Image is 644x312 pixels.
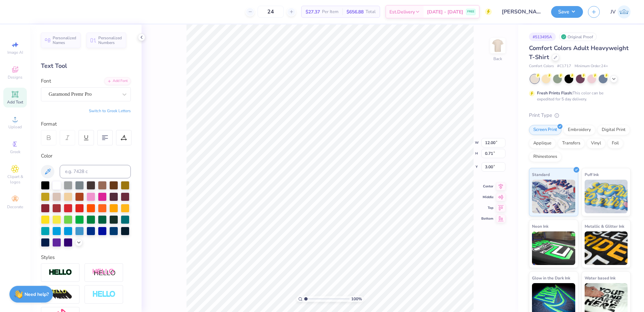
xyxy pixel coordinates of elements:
[7,204,23,210] span: Decorate
[557,63,571,69] span: # C1717
[532,231,575,265] img: Neon Ink
[529,152,561,162] div: Rhinestones
[529,33,556,41] div: # 513495A
[41,152,131,160] div: Color
[585,274,615,281] span: Water based Ink
[8,124,22,130] span: Upload
[537,90,573,96] strong: Fresh Prints Flash:
[49,269,72,276] img: Stroke
[532,274,570,281] span: Glow in the Dark Ink
[493,56,502,62] div: Back
[529,112,631,119] div: Print Type
[481,195,493,199] span: Middle
[587,138,605,148] div: Vinyl
[104,77,131,85] div: Add Font
[7,50,23,55] span: Image AI
[610,8,616,16] span: JV
[597,125,630,135] div: Digital Print
[481,184,493,189] span: Center
[389,8,415,15] span: Est. Delivery
[529,44,629,61] span: Comfort Colors Adult Heavyweight T-Shirt
[8,75,22,80] span: Designs
[98,36,122,45] span: Personalized Numbers
[618,5,631,18] img: Jo Vincent
[427,8,463,15] span: [DATE] - [DATE]
[607,138,623,148] div: Foil
[537,90,620,102] div: This color can be expedited for 5 day delivery.
[559,33,597,41] div: Original Proof
[529,125,561,135] div: Screen Print
[41,77,51,85] label: Font
[258,6,284,18] input: – –
[41,120,131,128] div: Format
[92,268,116,277] img: Shadow
[60,165,131,178] input: e.g. 7428 c
[532,171,550,178] span: Standard
[306,8,320,15] span: $27.37
[563,125,595,135] div: Embroidery
[532,223,548,230] span: Neon Ink
[529,138,556,148] div: Applique
[346,8,364,15] span: $656.88
[366,8,376,15] span: Total
[3,174,27,185] span: Clipart & logos
[481,206,493,210] span: Top
[53,36,76,45] span: Personalized Names
[585,231,628,265] img: Metallic & Glitter Ink
[10,149,20,154] span: Greek
[585,171,599,178] span: Puff Ink
[610,5,631,18] a: JV
[92,291,116,298] img: Negative Space
[322,8,338,15] span: Per Item
[467,9,474,14] span: FREE
[529,63,554,69] span: Comfort Colors
[24,291,49,298] strong: Need help?
[585,223,624,230] span: Metallic & Glitter Ink
[551,6,583,18] button: Save
[491,39,504,52] img: Back
[532,180,575,213] img: Standard
[481,216,493,221] span: Bottom
[89,108,131,114] button: Switch to Greek Letters
[41,61,131,71] div: Text Tool
[41,254,131,261] div: Styles
[575,63,608,69] span: Minimum Order: 24 +
[497,5,546,18] input: Untitled Design
[585,180,628,213] img: Puff Ink
[49,289,72,300] img: 3d Illusion
[558,138,585,148] div: Transfers
[351,296,362,302] span: 100 %
[7,99,23,105] span: Add Text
